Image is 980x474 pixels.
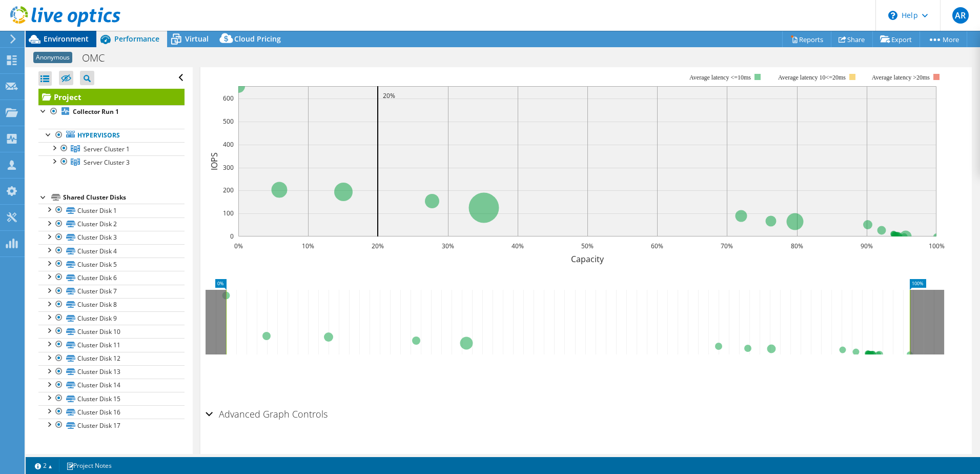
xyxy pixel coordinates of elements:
[114,34,159,44] span: Performance
[920,31,967,47] a: More
[38,105,185,118] a: Collector Run 1
[651,242,663,250] text: 60%
[38,405,185,419] a: Cluster Disk 16
[38,419,185,432] a: Cluster Disk 17
[38,271,185,284] a: Cluster Disk 6
[38,338,185,351] a: Cluster Disk 11
[234,242,242,250] text: 0%
[689,74,751,81] tspan: Average latency <=10ms
[872,31,920,47] a: Export
[234,34,281,44] span: Cloud Pricing
[38,298,185,311] a: Cluster Disk 8
[571,253,604,265] text: Capacity
[38,285,185,298] a: Cluster Disk 7
[581,242,594,250] text: 50%
[223,94,234,103] text: 600
[38,311,185,325] a: Cluster Disk 9
[77,52,120,64] h1: OMC
[185,34,209,44] span: Virtual
[230,232,234,241] text: 0
[38,258,185,271] a: Cluster Disk 5
[791,242,803,250] text: 80%
[223,117,234,126] text: 500
[38,155,185,169] a: Server Cluster 3
[38,244,185,258] a: Cluster Disk 4
[63,191,185,204] div: Shared Cluster Disks
[952,7,969,24] span: AR
[782,31,831,47] a: Reports
[59,459,119,472] a: Project Notes
[223,186,234,194] text: 200
[302,242,314,250] text: 10%
[44,34,89,44] span: Environment
[888,11,897,20] svg: \n
[209,152,220,170] text: IOPS
[38,231,185,244] a: Cluster Disk 3
[33,52,72,63] span: Anonymous
[223,209,234,218] text: 100
[38,365,185,379] a: Cluster Disk 13
[778,74,846,81] tspan: Average latency 10<=20ms
[38,89,185,105] a: Project
[38,129,185,142] a: Hypervisors
[28,459,59,472] a: 2
[721,242,733,250] text: 70%
[38,142,185,155] a: Server Cluster 1
[928,242,944,250] text: 100%
[38,392,185,405] a: Cluster Disk 15
[84,145,130,153] span: Server Cluster 1
[383,91,395,100] text: 20%
[861,242,873,250] text: 90%
[206,404,328,424] h2: Advanced Graph Controls
[38,379,185,392] a: Cluster Disk 14
[223,163,234,172] text: 300
[372,242,384,250] text: 20%
[38,325,185,338] a: Cluster Disk 10
[442,242,454,250] text: 30%
[223,140,234,149] text: 400
[831,31,873,47] a: Share
[84,158,130,167] span: Server Cluster 3
[38,352,185,365] a: Cluster Disk 12
[73,107,119,116] b: Collector Run 1
[512,242,524,250] text: 40%
[872,74,930,81] text: Average latency >20ms
[38,218,185,231] a: Cluster Disk 2
[38,204,185,217] a: Cluster Disk 1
